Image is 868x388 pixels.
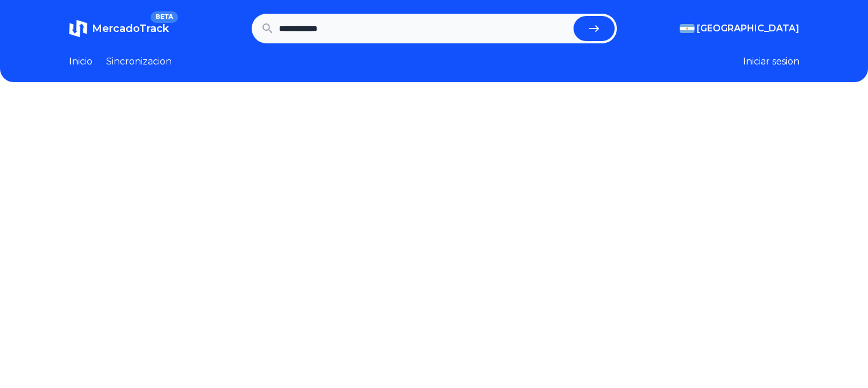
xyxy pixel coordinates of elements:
[680,24,695,33] img: Argentina
[151,11,177,23] span: BETA
[680,22,800,35] button: [GEOGRAPHIC_DATA]
[69,55,92,68] a: Inicio
[69,19,169,38] a: MercadoTrackBETA
[743,55,800,68] button: Iniciar sesion
[69,19,87,38] img: MercadoTrack
[92,22,169,35] span: MercadoTrack
[106,55,172,68] a: Sincronizacion
[697,22,800,35] span: [GEOGRAPHIC_DATA]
